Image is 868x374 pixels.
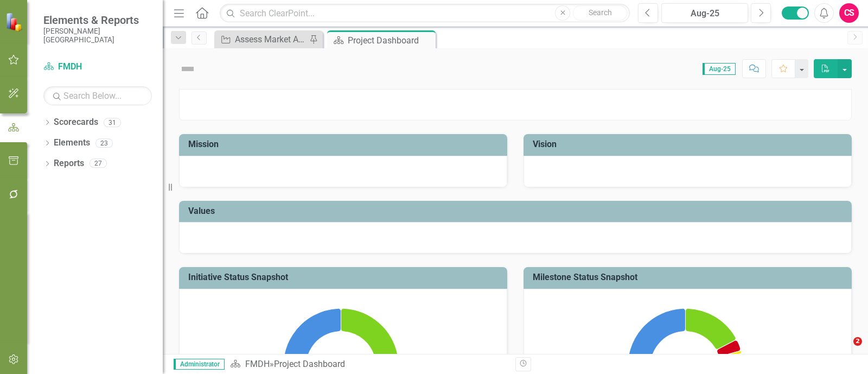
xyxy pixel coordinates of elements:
span: Administrator [174,359,225,370]
div: 23 [95,138,113,148]
img: Not Defined [179,60,196,78]
iframe: Intercom live chat [831,337,857,363]
button: CS [839,3,859,23]
h3: Vision [533,140,846,149]
input: Search ClearPoint... [220,4,630,23]
div: 27 [90,159,107,168]
span: Aug-25 [703,63,736,75]
a: Assess Market Awareness of Current Services [217,33,307,46]
path: Above Target, 5. [341,308,398,361]
div: Project Dashboard [274,359,345,369]
div: Assess Market Awareness of Current Services [235,33,307,46]
path: Above Target, 21. [685,308,736,349]
a: Scorecards [54,116,98,129]
h3: Values [188,206,846,216]
span: Elements & Reports [43,14,152,27]
div: Project Dashboard [348,34,433,47]
small: [PERSON_NAME][GEOGRAPHIC_DATA] [43,27,152,45]
h3: Initiative Status Snapshot [188,272,502,282]
span: 2 [853,337,862,346]
button: Search [573,5,627,21]
a: FMDH [43,61,152,73]
a: Reports [54,157,84,170]
a: Elements [54,137,90,149]
a: FMDH [245,359,270,369]
div: 31 [104,118,121,127]
h3: Milestone Status Snapshot [533,272,846,282]
button: Aug-25 [661,3,748,23]
img: ClearPoint Strategy [5,12,24,31]
div: Aug-25 [665,7,744,20]
h3: Mission [188,140,502,149]
path: Below Plan, 4. [717,340,741,356]
span: Search [589,8,612,17]
input: Search Below... [43,86,152,105]
div: » [230,358,507,371]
